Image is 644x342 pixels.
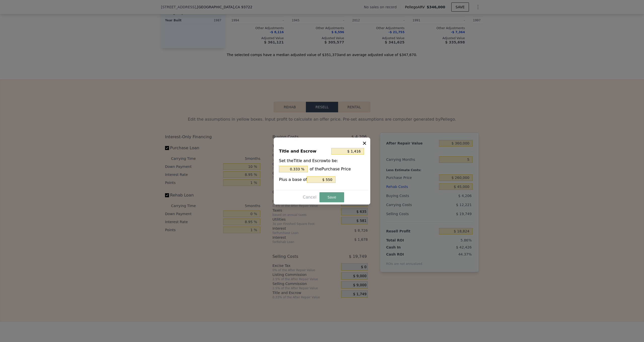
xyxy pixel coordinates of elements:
div: of the Purchase Price [279,166,365,172]
button: Cancel [301,193,318,201]
div: Title and Escrow [279,147,329,156]
button: Save [319,192,344,202]
div: Set the Title and Escrow to be: [279,158,365,172]
span: Plus a base of [279,177,307,182]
